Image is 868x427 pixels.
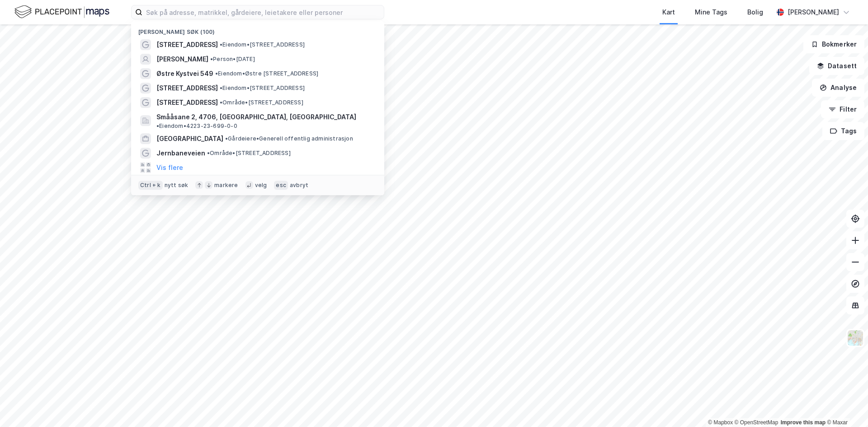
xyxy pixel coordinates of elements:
span: [STREET_ADDRESS] [156,39,218,50]
span: [STREET_ADDRESS] [156,83,218,94]
span: [GEOGRAPHIC_DATA] [156,133,223,144]
span: Område • [STREET_ADDRESS] [207,150,291,157]
span: Eiendom • [STREET_ADDRESS] [220,41,305,48]
button: Tags [822,122,864,140]
img: logo.f888ab2527a4732fd821a326f86c7f29.svg [14,4,109,20]
div: Kart [662,7,675,18]
div: velg [255,182,267,189]
a: Improve this map [781,419,826,426]
a: OpenStreetMap [735,419,778,426]
span: Smååsane 2, 4706, [GEOGRAPHIC_DATA], [GEOGRAPHIC_DATA] [156,112,356,122]
img: Z [847,329,864,347]
span: [STREET_ADDRESS] [156,97,218,108]
div: [PERSON_NAME] [788,7,839,18]
div: esc [274,181,288,190]
span: • [220,99,222,106]
button: Datasett [809,57,864,75]
div: avbryt [290,182,308,189]
button: Analyse [812,79,864,97]
button: Bokmerker [803,35,864,53]
span: • [220,41,222,48]
span: Eiendom • Østre [STREET_ADDRESS] [215,70,318,77]
span: Område • [STREET_ADDRESS] [220,99,303,106]
span: Østre Kystvei 549 [156,68,213,79]
span: • [225,135,228,142]
span: Person • [DATE] [210,56,255,63]
div: markere [214,182,238,189]
span: Jernbaneveien [156,148,205,159]
button: Filter [821,100,864,118]
input: Søk på adresse, matrikkel, gårdeiere, leietakere eller personer [142,5,384,19]
div: [PERSON_NAME] søk (100) [131,21,384,38]
iframe: Chat Widget [823,384,868,427]
button: Vis flere [156,162,183,173]
span: Eiendom • [STREET_ADDRESS] [220,84,305,92]
span: Gårdeiere • Generell offentlig administrasjon [225,135,353,142]
span: • [215,70,218,77]
span: • [210,56,213,62]
span: • [207,150,210,156]
div: Bolig [747,7,763,18]
span: • [156,122,159,129]
span: Eiendom • 4223-23-699-0-0 [156,122,237,130]
div: Mine Tags [695,7,727,18]
span: [PERSON_NAME] [156,54,208,65]
span: • [220,84,222,91]
div: Kontrollprogram for chat [823,384,868,427]
div: Ctrl + k [138,181,163,190]
div: nytt søk [165,182,189,189]
a: Mapbox [708,419,733,426]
